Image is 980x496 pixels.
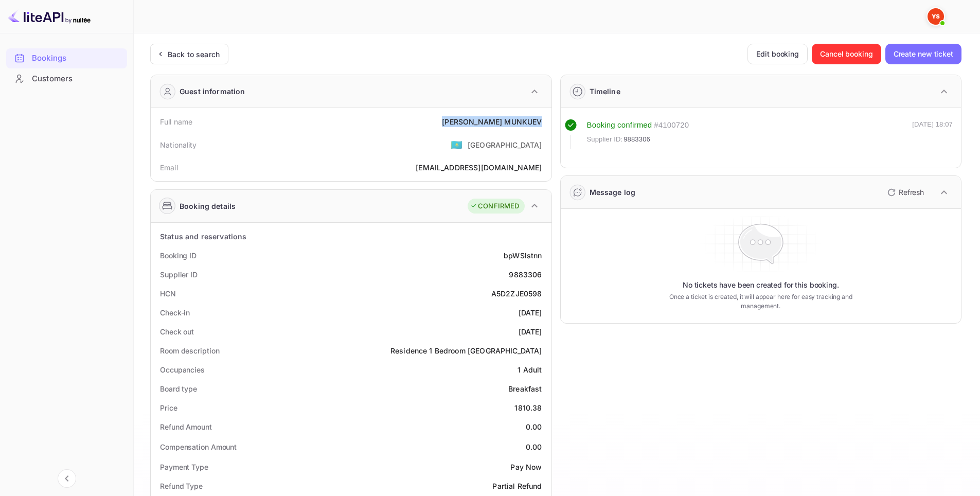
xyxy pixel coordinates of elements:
div: Booking confirmed [587,119,652,131]
div: Refund Amount [160,421,212,432]
div: [EMAIL_ADDRESS][DOMAIN_NAME] [416,162,542,173]
span: Supplier ID: [587,134,623,145]
div: [DATE] [519,307,542,318]
div: bpWSlstnn [504,250,542,261]
div: Residence 1 Bedroom [GEOGRAPHIC_DATA] [390,345,542,356]
div: Board type [160,383,197,394]
div: Compensation Amount [160,441,237,452]
div: Check out [160,326,194,337]
div: 1 Adult [518,364,542,375]
div: Guest information [180,86,245,97]
div: Supplier ID [160,269,198,280]
div: Bookings [32,52,122,64]
div: Room description [160,345,219,356]
div: Bookings [6,48,127,68]
a: Bookings [6,48,127,67]
button: Create new ticket [885,44,961,64]
span: 9883306 [623,134,650,145]
div: [DATE] [519,326,542,337]
div: HCN [160,288,176,299]
div: [DATE] 18:07 [912,119,953,149]
div: Booking details [180,201,236,211]
div: Customers [6,69,127,89]
div: Partial Refund [492,481,542,491]
div: Nationality [160,139,197,150]
span: United States [451,135,462,154]
div: Occupancies [160,364,205,375]
div: Payment Type [160,462,208,472]
div: Full name [160,116,192,127]
img: Yandex Support [928,8,944,25]
button: Refresh [881,184,928,201]
div: Back to search [168,49,220,60]
a: Customers [6,69,127,88]
div: Price [160,402,177,413]
div: 1810.38 [514,402,542,413]
div: Check-in [160,307,190,318]
img: LiteAPI logo [8,8,91,25]
p: Refresh [899,187,924,198]
div: CONFIRMED [470,201,519,211]
div: Status and reservations [160,231,246,242]
button: Collapse navigation [58,469,76,488]
p: Once a ticket is created, it will appear here for easy tracking and management. [653,292,868,311]
button: Cancel booking [812,44,881,64]
button: Edit booking [747,44,808,64]
div: Timeline [590,86,620,97]
div: # 4100720 [654,119,689,131]
div: Breakfast [508,383,542,394]
div: 9883306 [509,269,542,280]
div: Message log [590,187,636,198]
div: 0.00 [526,441,542,452]
div: [GEOGRAPHIC_DATA] [468,139,542,150]
p: No tickets have been created for this booking. [683,280,839,290]
div: Pay Now [510,462,542,472]
div: Customers [32,73,122,85]
div: Refund Type [160,481,203,491]
div: 0.00 [526,421,542,432]
div: A5D2ZJE0598 [491,288,542,299]
div: Booking ID [160,250,197,261]
div: [PERSON_NAME] MUNKUEV [442,116,542,127]
div: Email [160,162,178,173]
